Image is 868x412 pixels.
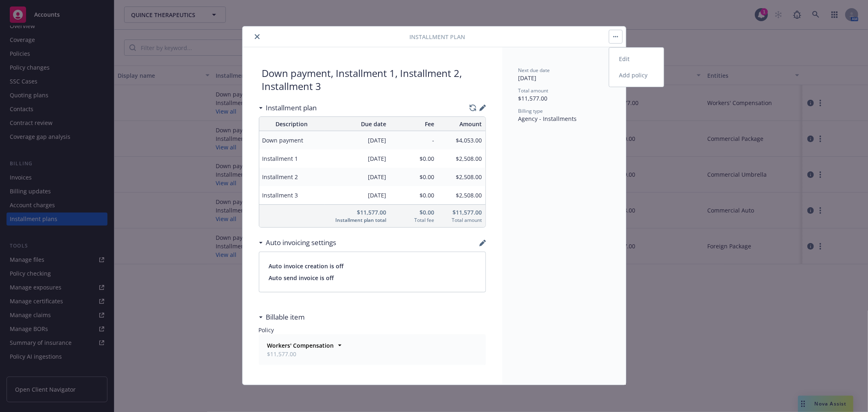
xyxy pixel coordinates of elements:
span: Down payment [262,136,321,145]
span: $11,577.00 [441,208,482,217]
strong: Workers' Compensation [267,342,334,349]
h3: Installment plan [266,103,317,113]
span: $2,508.00 [441,173,482,181]
span: Total fee [393,217,434,224]
span: $0.00 [393,173,434,181]
span: Installment plan total [328,217,386,224]
h3: Auto invoicing settings [266,237,337,248]
span: Installment 2 [262,173,321,181]
div: Installment plan [259,103,317,113]
span: $0.00 [393,191,434,199]
span: $4,053.00 [441,136,482,145]
span: $2,508.00 [441,154,482,163]
span: Fee [393,120,434,128]
span: $0.00 [393,154,434,163]
span: Installment 1 [262,154,321,163]
span: Next due date [518,67,550,74]
div: Billable item [259,312,305,322]
span: $0.00 [393,208,434,217]
span: [DATE] [328,154,386,163]
span: Auto send invoice is off [269,274,476,282]
span: $11,577.00 [328,208,386,217]
span: $11,577.00 [267,350,334,358]
span: Installment 3 [262,191,321,199]
span: - [393,136,434,145]
span: [DATE] [328,191,386,199]
span: Description [262,120,321,128]
span: [DATE] [518,74,537,82]
span: [DATE] [328,173,386,181]
h3: Billable item [266,312,305,322]
span: Due date [328,120,386,128]
span: Installment Plan [409,33,465,41]
span: Amount [441,120,482,128]
span: Auto invoice creation is off [269,262,476,270]
span: Agency - Installments [518,115,577,123]
span: Total amount [518,87,549,94]
span: $2,508.00 [441,191,482,199]
span: Policy [259,320,274,340]
span: $11,577.00 [518,94,548,102]
div: Auto invoicing settings [259,237,337,248]
span: [DATE] [328,136,386,145]
button: close [252,32,262,42]
span: Billing type [518,107,543,114]
span: Total amount [441,217,482,224]
div: Down payment, Installment 1, Installment 2, Installment 3 [262,67,483,99]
